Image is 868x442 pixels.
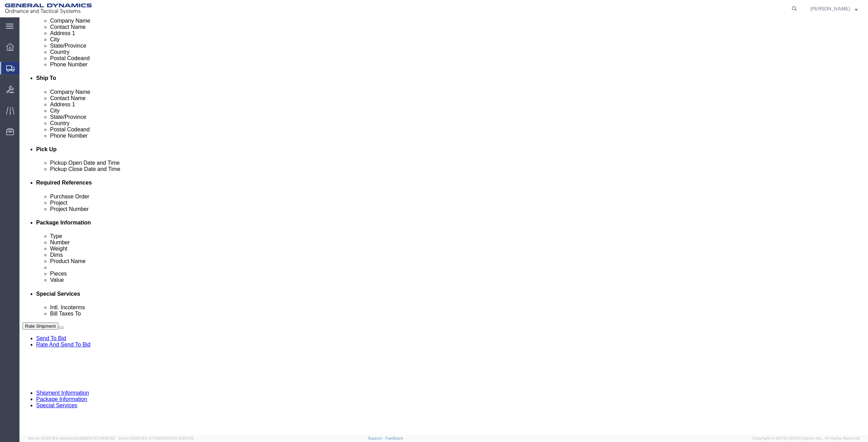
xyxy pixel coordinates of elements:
img: logo [5,3,92,14]
button: [PERSON_NAME] [810,5,858,13]
a: Support [368,436,385,440]
span: Server: 2025.18.0-bb0e0c2bd68 [28,436,115,440]
iframe: FS Legacy Container [19,17,868,435]
span: [DATE] 09:52:52 [86,436,115,440]
a: Feedback [385,436,403,440]
span: Client: 2025.18.0-27d3021 [118,436,193,440]
span: Copyright © [DATE]-[DATE] Agistix Inc., All Rights Reserved [753,435,860,441]
span: [DATE] 10:20:09 [165,436,193,440]
span: Nicholas Bohmer [810,5,850,13]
